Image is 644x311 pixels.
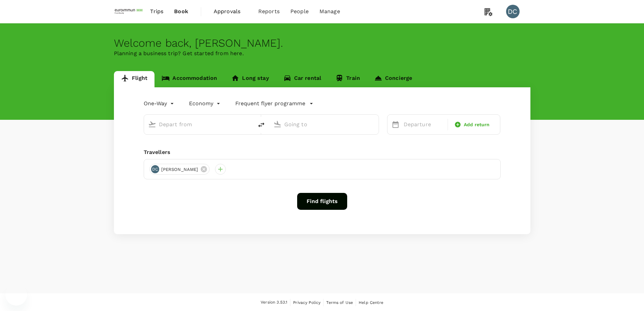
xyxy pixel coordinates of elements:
div: DC[PERSON_NAME] [149,164,210,175]
button: Open [248,124,250,125]
span: People [290,7,309,16]
span: Manage [319,7,340,16]
span: Trips [150,7,163,16]
span: Privacy Policy [293,300,320,305]
button: delete [253,117,269,133]
div: One-Way [144,98,175,109]
div: Travellers [144,148,501,156]
a: Help Centre [359,299,383,306]
div: Economy [189,98,222,109]
span: Reports [258,7,280,16]
button: Open [374,124,375,125]
a: Train [328,71,367,87]
input: Depart from [159,119,239,130]
span: Version 3.53.1 [261,299,287,306]
span: Add return [464,121,490,128]
a: Accommodation [154,71,224,87]
a: Privacy Policy [293,299,320,306]
button: Find flights [297,193,347,210]
a: Terms of Use [326,299,353,306]
span: Terms of Use [326,300,353,305]
a: Long stay [224,71,276,87]
a: Concierge [367,71,419,87]
img: EUROIMMUN (South East Asia) Pte. Ltd. [114,4,145,19]
span: Help Centre [359,300,383,305]
button: Frequent flyer programme [235,99,313,108]
span: [PERSON_NAME] [157,166,202,173]
p: Departure [404,120,444,129]
div: DC [506,5,520,18]
iframe: Button to launch messaging window [5,284,27,306]
p: Planning a business trip? Get started from here. [114,49,530,58]
p: Frequent flyer programme [235,99,305,108]
a: Car rental [276,71,329,87]
span: Book [174,7,188,16]
span: Approvals [214,7,247,16]
div: Welcome back , [PERSON_NAME] . [114,37,530,49]
div: DC [151,165,159,173]
a: Flight [114,71,155,87]
input: Going to [284,119,364,130]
